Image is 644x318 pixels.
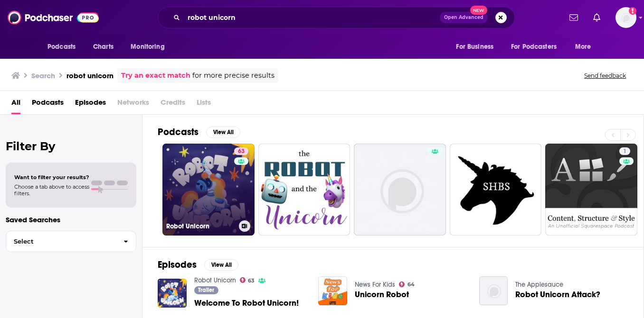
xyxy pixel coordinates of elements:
[184,10,440,25] input: Search podcasts, credits, & more...
[616,7,636,28] span: Logged in as heidi.egloff
[440,12,488,23] button: Open AdvancedNew
[6,231,136,252] button: Select
[318,276,347,305] img: Unicorn Robot
[131,40,164,54] span: Monitoring
[575,40,591,54] span: More
[158,259,197,271] h2: Episodes
[616,7,636,28] img: User Profile
[407,282,415,287] span: 64
[234,147,248,155] a: 63
[206,127,240,138] button: View All
[515,281,563,289] a: The Applesauce
[589,9,604,26] a: Show notifications dropdown
[14,174,89,181] span: Want to filter your results?
[515,291,600,299] a: Robot Unicorn Attack?
[194,276,236,284] a: Robot Unicorn
[568,38,603,56] button: open menu
[581,72,629,80] button: Send feedback
[121,70,190,81] a: Try an exact match
[238,147,245,156] span: 63
[6,215,136,224] p: Saved Searches
[158,126,199,138] h2: Podcasts
[566,9,582,26] a: Show notifications dropdown
[47,40,76,54] span: Podcasts
[117,95,149,114] span: Networks
[161,95,185,114] span: Credits
[75,95,106,114] a: Episodes
[87,38,119,56] a: Charts
[93,40,114,54] span: Charts
[192,70,275,81] span: for more precise results
[166,222,235,230] h3: Robot Unicorn
[8,9,99,27] img: Podchaser - Follow, Share and Rate Podcasts
[158,126,240,138] a: PodcastsView All
[505,38,570,56] button: open menu
[197,95,211,114] span: Lists
[158,7,515,28] div: Search podcasts, credits, & more...
[619,147,630,155] a: 1
[204,259,238,271] button: View All
[198,287,214,293] span: Trailer
[6,238,116,245] span: Select
[11,95,20,114] a: All
[14,183,89,197] span: Choose a tab above to access filters.
[355,291,409,299] a: Unicorn Robot
[444,15,483,20] span: Open Advanced
[158,259,238,271] a: EpisodesView All
[194,299,299,307] a: Welcome To Robot Unicorn!
[162,144,255,236] a: 63Robot Unicorn
[456,40,493,54] span: For Business
[6,139,136,153] h2: Filter By
[479,276,508,305] img: Robot Unicorn Attack?
[66,71,114,80] h3: robot unicorn
[248,279,255,283] span: 63
[616,7,636,28] button: Show profile menu
[449,38,505,56] button: open menu
[158,279,187,308] img: Welcome To Robot Unicorn!
[32,95,64,114] a: Podcasts
[355,281,395,289] a: News For Kids
[545,144,637,236] a: 1
[511,40,557,54] span: For Podcasters
[41,38,88,56] button: open menu
[623,147,626,156] span: 1
[31,71,55,80] h3: Search
[470,6,487,15] span: New
[240,277,255,283] a: 63
[399,282,415,287] a: 64
[124,38,177,56] button: open menu
[629,7,636,15] svg: Add a profile image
